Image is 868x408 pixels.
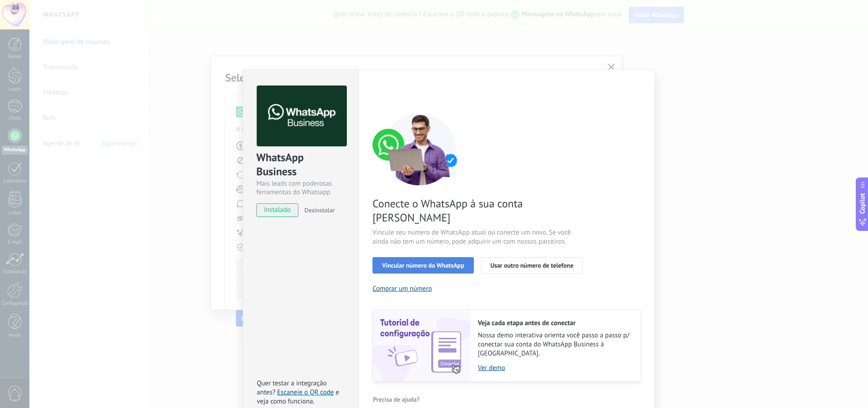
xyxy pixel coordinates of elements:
button: Comprar um número [373,284,432,293]
span: Usar outro número de telefone [491,262,574,269]
div: Mais leads com poderosas ferramentas do Whatsapp [256,179,345,197]
h2: Veja cada etapa antes de conectar [478,319,632,327]
div: WhatsApp Business [256,150,345,179]
span: instalado [257,203,298,217]
span: Vincule seu número de WhatsApp atual ou conecte um novo. Se você ainda não tem um número, pode ad... [373,228,588,246]
span: Vincular número do WhatsApp [382,262,464,269]
img: logo_main.png [257,86,347,147]
img: connect number [373,113,467,185]
span: Quer testar a integração antes? [257,379,326,397]
span: Copilot [858,193,867,214]
span: Desinstalar [304,206,335,214]
a: Escaneie o QR code [277,388,334,397]
span: Conecte o WhatsApp à sua conta [PERSON_NAME] [373,197,588,225]
span: Nossa demo interativa orienta você passo a passo p/ conectar sua conta do WhatsApp Business à [GE... [478,331,632,358]
button: Vincular número do WhatsApp [373,257,474,274]
span: e veja como funciona. [257,388,339,406]
button: Usar outro número de telefone [481,257,583,274]
button: Desinstalar [301,203,335,217]
span: Precisa de ajuda? [373,396,420,403]
button: Precisa de ajuda? [373,393,420,406]
a: Ver demo [478,364,632,372]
